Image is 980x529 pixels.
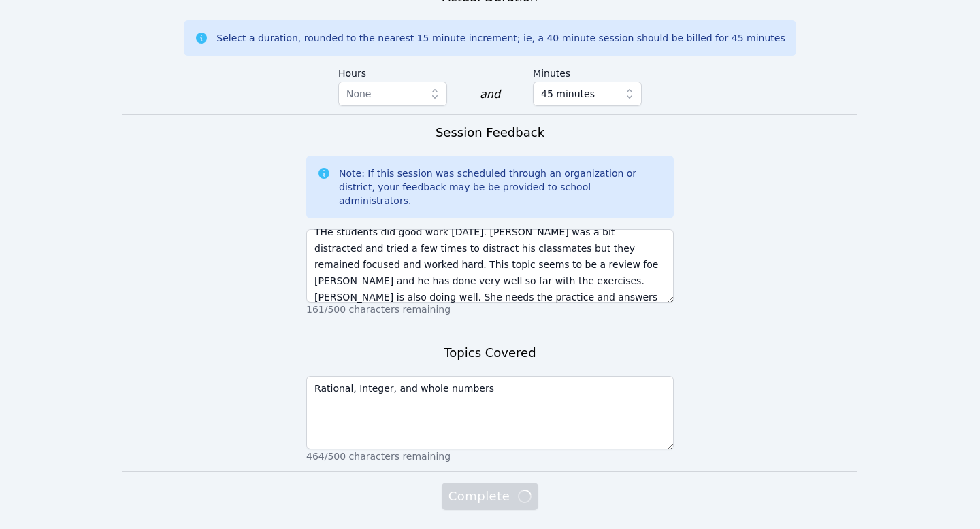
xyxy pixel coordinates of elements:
label: Minutes [533,61,642,82]
textarea: Rational, Integer, and whole numbers [306,376,674,449]
div: Select a duration, rounded to the nearest 15 minute increment; ie, a 40 minute session should be ... [216,31,785,45]
h3: Session Feedback [436,123,544,142]
p: 161/500 characters remaining [306,303,674,316]
span: None [346,88,372,99]
span: 45 minutes [541,86,595,102]
button: None [338,82,447,106]
span: Complete [448,487,532,506]
label: Hours [338,61,447,82]
div: and [480,86,500,103]
h3: Topics Covered [444,343,536,362]
button: Complete [442,483,538,510]
p: 464/500 characters remaining [306,449,674,463]
textarea: THe students did good work [DATE]. [PERSON_NAME] was a bit distracted and tried a few times to di... [306,229,674,303]
div: Note: If this session was scheduled through an organization or district, your feedback may be be ... [339,167,663,207]
button: 45 minutes [533,82,642,106]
